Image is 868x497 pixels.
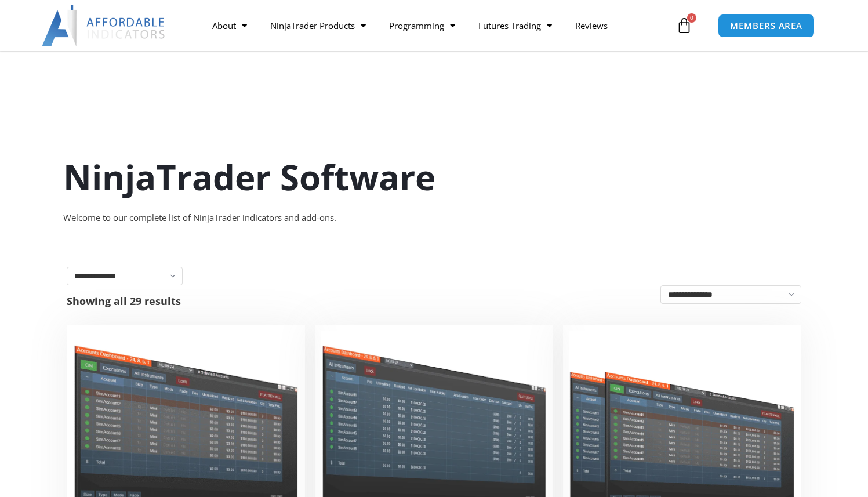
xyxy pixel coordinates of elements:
[63,210,805,226] div: Welcome to our complete list of NinjaTrader indicators and add-ons.
[730,21,802,30] span: MEMBERS AREA
[718,14,815,38] a: MEMBERS AREA
[660,285,801,304] select: Shop order
[259,12,377,39] a: NinjaTrader Products
[467,12,564,39] a: Futures Trading
[42,5,166,46] img: LogoAI | Affordable Indicators – NinjaTrader
[63,153,805,201] h1: NinjaTrader Software
[659,9,710,42] a: 0
[67,296,181,306] p: Showing all 29 results
[564,12,619,39] a: Reviews
[377,12,467,39] a: Programming
[201,12,259,39] a: About
[687,13,696,23] span: 0
[201,12,673,39] nav: Menu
